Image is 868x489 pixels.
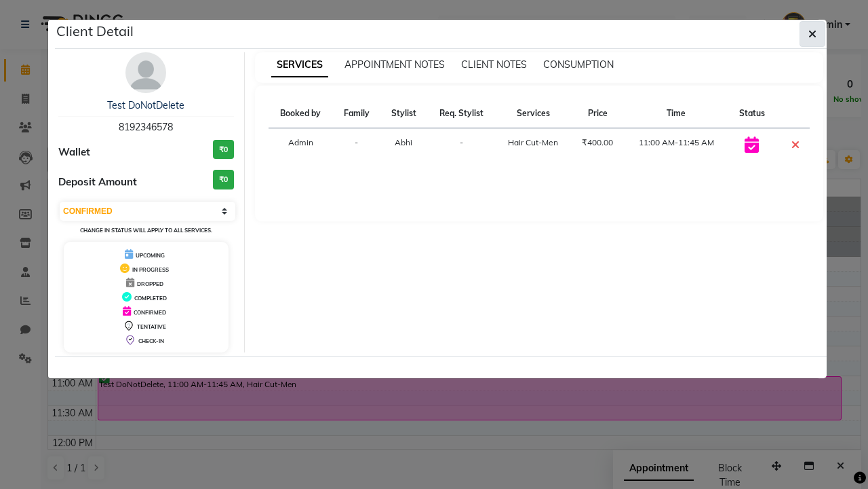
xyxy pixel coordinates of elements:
span: CHECK-IN [138,338,164,344]
th: Services [496,99,571,128]
a: Test DoNotDelete [107,99,184,111]
th: Booked by [269,99,333,128]
span: TENTATIVE [137,323,166,330]
span: Wallet [58,145,90,160]
span: CONSUMPTION [543,58,614,71]
h5: Client Detail [56,21,134,41]
td: Admin [269,128,333,163]
h3: ₹0 [213,170,234,189]
th: Stylist [380,99,427,128]
span: UPCOMING [136,252,165,259]
td: 11:00 AM-11:45 AM [625,128,728,163]
span: APPOINTMENT NOTES [344,58,445,71]
span: 8192346578 [119,121,173,133]
div: Hair Cut-Men [504,137,563,149]
span: Abhi [395,137,412,147]
span: DROPPED [137,280,163,287]
th: Req. Stylist [427,99,496,128]
td: - [427,128,496,163]
th: Family [333,99,380,128]
small: Change in status will apply to all services. [80,227,212,234]
span: SERVICES [271,53,328,77]
th: Time [625,99,728,128]
span: Deposit Amount [58,175,137,190]
span: CLIENT NOTES [461,58,527,71]
td: - [333,128,380,163]
img: avatar [125,52,166,93]
div: ₹400.00 [579,137,616,149]
th: Status [728,99,776,128]
th: Price [571,99,625,128]
span: IN PROGRESS [132,266,169,273]
h3: ₹0 [213,140,234,160]
span: CONFIRMED [134,309,166,316]
span: COMPLETED [134,295,167,302]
